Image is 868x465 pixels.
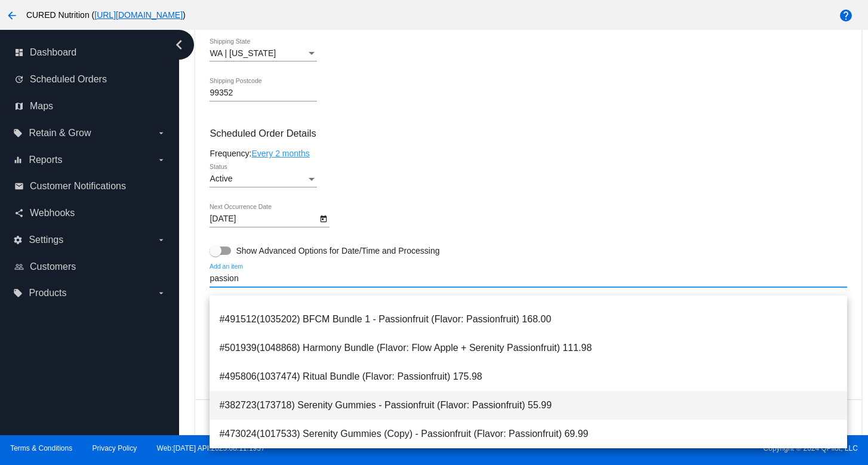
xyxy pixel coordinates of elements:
[317,212,330,224] button: Open calendar
[13,235,23,245] i: settings
[251,149,309,158] a: Every 2 months
[14,177,166,196] a: email Customer Notifications
[30,208,75,218] span: Webhooks
[210,274,847,284] input: Add an item
[444,444,858,452] span: Copyright © 2024 QPilot, LLC
[13,288,23,298] i: local_offer
[30,261,76,272] span: Customers
[210,128,847,139] h3: Scheduled Order Details
[30,74,107,85] span: Scheduled Orders
[29,288,66,298] span: Products
[14,97,166,116] a: map Maps
[14,75,24,84] i: update
[14,43,166,62] a: dashboard Dashboard
[839,8,853,23] mat-icon: help
[219,305,837,334] span: #491512(1035202) BFCM Bundle 1 - Passionfruit (Flavor: Passionfruit) 168.00
[13,155,23,165] i: equalizer
[14,48,24,57] i: dashboard
[30,181,126,192] span: Customer Notifications
[14,208,24,218] i: share
[219,362,837,391] span: #495806(1037474) Ritual Bundle (Flavor: Passionfruit) 175.98
[219,334,837,362] span: #501939(1048868) Harmony Bundle (Flavor: Flow Apple + Serenity Passionfruit) 111.98
[29,128,91,138] span: Retain & Grow
[93,444,137,452] a: Privacy Policy
[14,70,166,89] a: update Scheduled Orders
[30,47,76,58] span: Dashboard
[156,235,166,245] i: arrow_drop_down
[14,181,24,191] i: email
[210,48,276,58] span: WA | [US_STATE]
[210,174,232,183] span: Active
[210,174,317,184] mat-select: Status
[210,49,317,58] mat-select: Shipping State
[210,214,317,224] input: Next Occurrence Date
[30,101,53,112] span: Maps
[14,204,166,223] a: share Webhooks
[170,35,189,54] i: chevron_left
[26,10,186,20] span: CURED Nutrition ( )
[14,257,166,276] a: people_outline Customers
[5,8,19,23] mat-icon: arrow_back
[156,288,166,298] i: arrow_drop_down
[210,88,317,98] input: Shipping Postcode
[29,155,62,165] span: Reports
[210,149,847,158] div: Frequency:
[14,101,24,111] i: map
[219,420,837,448] span: #473024(1017533) Serenity Gummies (Copy) - Passionfruit (Flavor: Passionfruit) 69.99
[156,155,166,165] i: arrow_drop_down
[29,235,63,245] span: Settings
[219,391,837,420] span: #382723(173718) Serenity Gummies - Passionfruit (Flavor: Passionfruit) 55.99
[157,444,265,452] a: Web:[DATE] API:2025.08.11.1937
[94,10,183,20] a: [URL][DOMAIN_NAME]
[14,262,24,272] i: people_outline
[13,128,23,138] i: local_offer
[156,128,166,138] i: arrow_drop_down
[236,245,439,257] span: Show Advanced Options for Date/Time and Processing
[10,444,72,452] a: Terms & Conditions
